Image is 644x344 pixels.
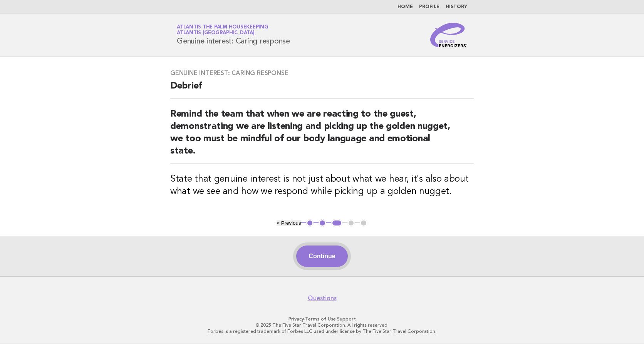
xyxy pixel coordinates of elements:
h2: Remind the team that when we are reacting to the guest, demonstrating we are listening and pickin... [170,108,474,164]
button: Continue [296,245,347,267]
button: 1 [306,219,314,227]
p: Forbes is a registered trademark of Forbes LLC used under license by The Five Star Travel Corpora... [86,328,558,334]
a: Terms of Use [305,316,336,322]
img: Service Energizers [430,23,467,47]
button: 3 [331,219,342,227]
button: 2 [319,219,326,227]
a: History [446,5,467,9]
h3: Genuine interest: Caring response [170,69,474,77]
a: Home [397,5,413,9]
a: Privacy [288,316,304,322]
h3: State that genuine interest is not just about what we hear, it's also about what we see and how w... [170,173,474,198]
a: Profile [419,5,439,9]
h1: Genuine interest: Caring response [177,25,290,45]
p: · · [86,316,558,322]
span: Atlantis [GEOGRAPHIC_DATA] [177,31,255,36]
a: Support [337,316,356,322]
a: Questions [308,294,337,302]
h2: Debrief [170,80,474,99]
a: Atlantis The Palm HousekeepingAtlantis [GEOGRAPHIC_DATA] [177,25,268,35]
p: © 2025 The Five Star Travel Corporation. All rights reserved. [86,322,558,328]
button: < Previous [277,220,301,226]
